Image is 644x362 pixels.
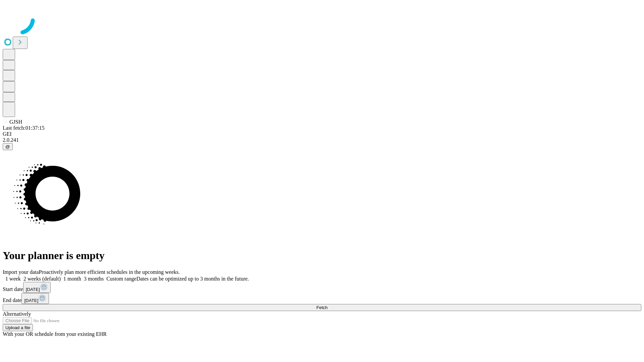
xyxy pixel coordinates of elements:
[3,282,641,293] div: Start date
[26,287,40,292] span: [DATE]
[3,131,641,137] div: GEI
[21,293,49,304] button: [DATE]
[5,276,21,282] span: 1 week
[3,269,39,275] span: Import your data
[3,143,13,150] button: @
[24,298,38,303] span: [DATE]
[3,311,31,317] span: Alternatively
[39,269,180,275] span: Proactively plan more efficient schedules in the upcoming weeks.
[5,144,10,149] span: @
[9,119,22,125] span: GJSH
[3,304,641,311] button: Fetch
[106,276,136,282] span: Custom range
[3,293,641,304] div: End date
[316,305,327,310] span: Fetch
[3,249,641,262] h1: Your planner is empty
[3,324,33,331] button: Upload a file
[84,276,104,282] span: 3 months
[137,276,249,282] span: Dates can be optimized up to 3 months in the future.
[23,282,51,293] button: [DATE]
[3,137,641,143] div: 2.0.241
[23,276,61,282] span: 2 weeks (default)
[3,125,45,131] span: Last fetch: 01:37:15
[3,331,107,337] span: With your OR schedule from your existing EHR
[63,276,81,282] span: 1 month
